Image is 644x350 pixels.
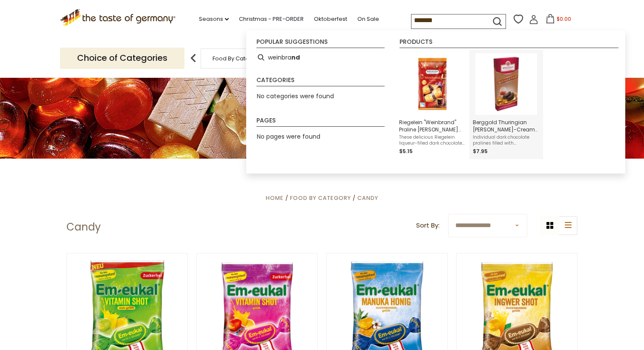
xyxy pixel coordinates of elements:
[475,53,537,115] img: Berggold Weinbrand Pralines
[185,50,202,67] img: previous arrow
[257,132,320,141] span: No pages were found
[199,14,229,24] a: Seasons
[357,14,379,24] a: On Sale
[257,92,334,100] span: No categories were found
[540,14,576,27] button: $0.00
[473,53,540,156] a: Berggold Weinbrand PralinesBerggold Thuringian [PERSON_NAME]-Cream Filled Pralines, 100gIndividua...
[473,134,540,146] span: Individual dark chocolate pralines filled with [PERSON_NAME] cream From Berggold Chocolatier, a f...
[314,14,347,24] a: Oktoberfest
[66,221,101,233] h1: Candy
[60,48,184,68] p: Choice of Categories
[396,50,469,159] li: Riegelein "Weinbrand" Praline Brandy Barrels, 3.5 oz
[400,39,618,48] li: Products
[213,55,262,62] a: Food By Category
[266,194,284,202] a: Home
[399,148,413,155] span: $5.15
[557,15,571,23] span: $0.00
[256,77,385,86] li: Categories
[290,194,351,202] a: Food By Category
[399,134,466,146] span: These delicious Riegelein liqueur-filled dark chocolate barrel ornaments are a real treat for the...
[291,53,300,63] b: nd
[256,117,385,127] li: Pages
[253,50,388,65] li: weinbrand
[399,53,466,156] a: Riegelein Wine Brandy PralinesRiegelein "Weinbrand" Praline [PERSON_NAME] Barrels, 3.5 ozThese de...
[416,220,440,231] label: Sort By:
[469,50,543,159] li: Berggold Thuringian Brandy-Cream Filled Pralines, 100g
[246,31,625,174] div: Instant Search Results
[399,119,466,133] span: Riegelein "Weinbrand" Praline [PERSON_NAME] Barrels, 3.5 oz
[256,39,385,48] li: Popular suggestions
[357,194,378,202] a: Candy
[473,148,488,155] span: $7.95
[402,53,463,115] img: Riegelein Wine Brandy Pralines
[239,14,304,24] a: Christmas - PRE-ORDER
[473,119,540,133] span: Berggold Thuringian [PERSON_NAME]-Cream Filled Pralines, 100g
